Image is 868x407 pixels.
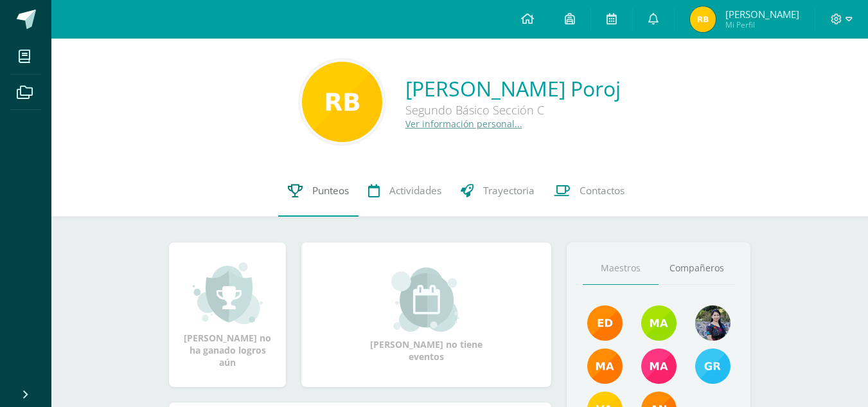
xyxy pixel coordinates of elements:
span: [PERSON_NAME] [725,8,799,21]
div: Segundo Básico Sección C [405,102,621,118]
a: [PERSON_NAME] Poroj [405,75,621,102]
img: 5fe40caedd5c75aba78633b157d10a4f.png [302,62,382,142]
a: Ver información personal... [405,118,522,130]
span: Actividades [389,184,441,197]
a: Compañeros [659,252,734,285]
img: f40e456500941b1b33f0807dd74ea5cf.png [587,305,623,341]
div: [PERSON_NAME] no ha ganado logros aún [182,261,273,368]
img: achievement_small.png [193,261,263,325]
span: Mi Perfil [725,19,799,30]
img: b7ce7144501556953be3fc0a459761b8.png [695,348,731,384]
span: Contactos [580,184,624,197]
a: Contactos [544,165,634,217]
img: dbf7926ece7f93e03e6cbd4c21e6446e.png [690,6,716,32]
img: event_small.png [391,267,461,332]
span: Punteos [312,184,349,197]
a: Trayectoria [451,165,544,217]
a: Punteos [278,165,359,217]
span: Trayectoria [483,184,535,197]
a: Maestros [583,252,659,285]
div: [PERSON_NAME] no tiene eventos [362,267,491,363]
img: 22c2db1d82643ebbb612248ac4ca281d.png [641,305,677,341]
img: 7766054b1332a6085c7723d22614d631.png [641,348,677,384]
img: 560278503d4ca08c21e9c7cd40ba0529.png [587,348,623,384]
img: 9b17679b4520195df407efdfd7b84603.png [695,305,731,341]
a: Actividades [359,165,451,217]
